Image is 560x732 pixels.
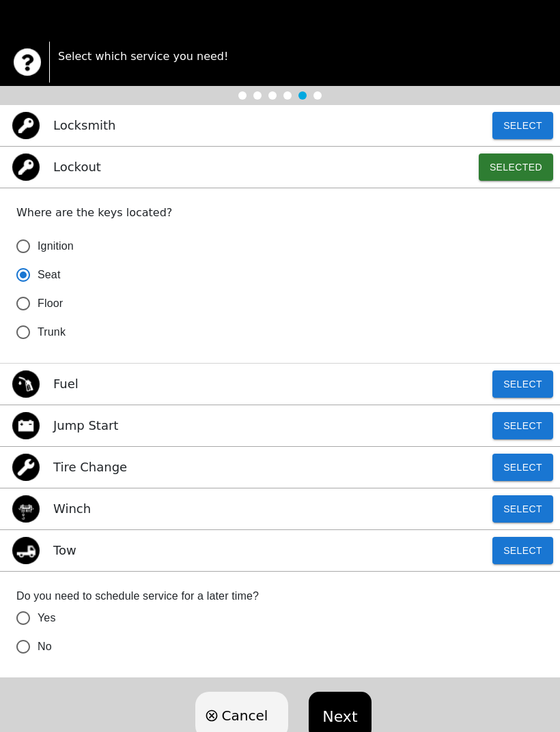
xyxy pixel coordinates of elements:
[53,158,101,176] p: Lockout
[479,153,553,181] button: Selected
[12,454,40,481] img: flat tire icon
[492,495,553,523] button: Select
[492,112,553,139] button: Select
[38,267,61,283] span: Seat
[53,499,91,518] p: Winch
[12,495,40,523] img: winch icon
[53,375,79,393] p: Fuel
[12,412,40,439] img: jump start icon
[492,370,553,398] button: Select
[38,639,52,655] span: No
[12,537,40,564] img: tow icon
[38,238,74,254] span: Ignition
[12,153,40,181] img: lockout icon
[14,48,41,76] img: trx now logo
[53,458,127,476] p: Tire Change
[53,116,115,134] p: Locksmith
[53,541,76,559] p: Tow
[221,705,268,726] span: Cancel
[38,610,56,626] span: Yes
[58,48,546,65] p: Select which service you need!
[38,324,66,340] span: Trunk
[16,588,544,604] label: Do you need to schedule service for a later time?
[492,412,553,439] button: Select
[38,295,63,312] span: Floor
[12,370,40,398] img: gas icon
[53,416,118,435] p: Jump Start
[16,205,544,221] p: Where are the keys located?
[492,454,553,481] button: Select
[12,112,40,139] img: locksmith icon
[492,537,553,564] button: Select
